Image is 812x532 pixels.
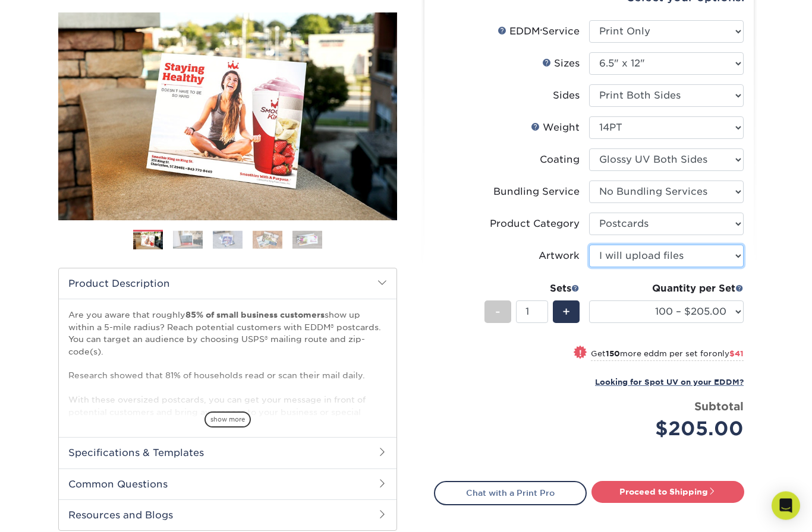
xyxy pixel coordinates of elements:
[68,309,387,527] p: Are you aware that roughly show up within a 5-mile radius? Reach potential customers with EDDM® p...
[59,438,396,468] h2: Specifications & Templates
[59,269,396,299] h2: Product Description
[59,500,396,531] h2: Resources and Blogs
[595,378,744,387] small: Looking for Spot UV on your EDDM?
[498,25,580,39] div: EDDM Service
[59,469,396,500] h2: Common Questions
[173,231,203,249] img: EDDM 02
[540,29,542,34] sup: ®
[213,231,243,249] img: EDDM 03
[490,217,580,232] div: Product Category
[484,282,580,296] div: Sets
[133,231,163,252] img: EDDM 01
[606,350,620,359] strong: 150
[204,412,251,428] span: show more
[562,303,570,321] span: +
[589,282,744,296] div: Quantity per Set
[495,303,501,321] span: -
[772,492,800,520] div: Open Intercom Messenger
[185,311,325,320] strong: 85% of small business customers
[694,400,744,413] strong: Subtotal
[539,249,580,264] div: Artwork
[542,57,580,71] div: Sizes
[531,121,580,135] div: Weight
[591,350,744,362] small: Get more eddm per set for
[712,350,744,359] span: only
[553,89,580,103] div: Sides
[434,482,587,505] a: Chat with a Print Pro
[493,185,580,199] div: Bundling Service
[598,415,744,444] div: $205.00
[540,153,580,167] div: Coating
[579,347,582,360] span: !
[595,376,744,388] a: Looking for Spot UV on your EDDM?
[591,482,744,503] a: Proceed to Shipping
[729,350,744,359] span: $41
[253,231,282,249] img: EDDM 04
[292,231,322,249] img: EDDM 05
